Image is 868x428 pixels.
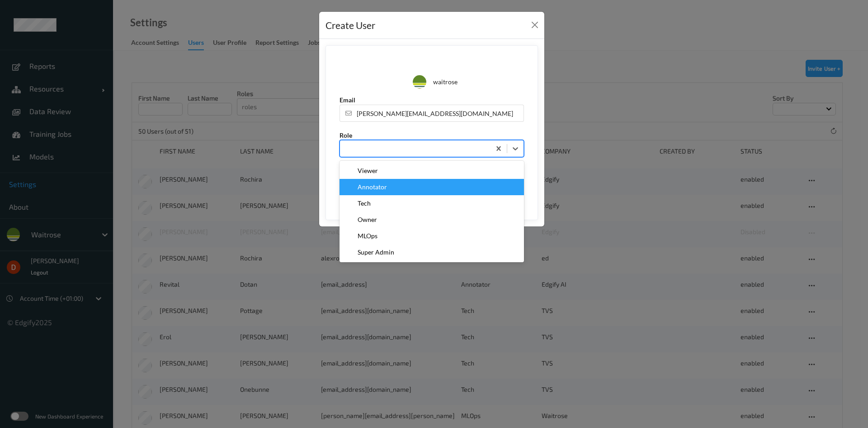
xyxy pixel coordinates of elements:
span: Annotator [358,183,387,192]
span: MLOps [358,231,377,240]
label: Role [340,131,352,140]
label: Email [340,96,355,105]
div: Create User [325,18,375,33]
div: waitrose [433,77,458,87]
span: Owner [358,215,377,224]
button: Close [528,19,541,31]
span: Tech [358,199,371,208]
span: Viewer [358,166,378,175]
span: Super Admin [358,248,394,257]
